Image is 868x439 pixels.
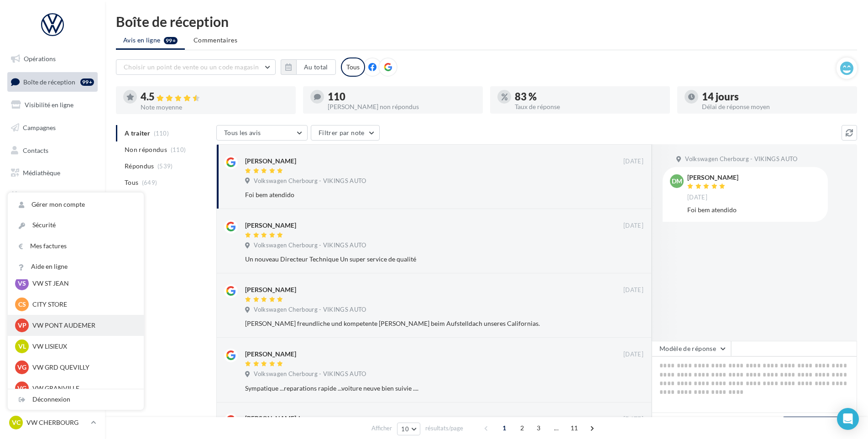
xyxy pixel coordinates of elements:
[687,205,821,214] div: Foi bem atendido
[702,104,850,110] div: Délai de réponse moyen
[401,425,409,433] span: 10
[216,125,308,141] button: Tous les avis
[32,321,133,330] p: VW PONT AUDEMER
[8,389,144,410] div: Déconnexion
[623,350,643,359] span: [DATE]
[672,177,682,186] span: DM
[837,408,859,430] div: Open Intercom Messenger
[254,370,366,378] span: Volkswagen Cherbourg - VIKINGS AUTO
[254,177,366,185] span: Volkswagen Cherbourg - VIKINGS AUTO
[328,92,476,102] div: 110
[171,146,186,153] span: (110)
[5,163,99,183] a: Médiathèque
[311,125,380,141] button: Filtrer par note
[32,300,133,309] p: CITY STORE
[141,92,288,102] div: 4.5
[623,286,643,294] span: [DATE]
[5,95,99,115] a: Visibilité en ligne
[125,162,154,171] span: Répondus
[32,279,133,288] p: VW ST JEAN
[18,279,26,288] span: VS
[613,253,643,266] button: Ignorer
[254,241,366,250] span: Volkswagen Cherbourg - VIKINGS AUTO
[702,92,850,102] div: 14 jours
[5,141,99,160] a: Contacts
[245,157,296,166] div: [PERSON_NAME]
[224,129,261,136] span: Tous les avis
[685,155,797,163] span: Volkswagen Cherbourg - VIKINGS AUTO
[5,239,99,266] a: Campagnes DataOnDemand
[18,321,26,330] span: VP
[515,92,663,102] div: 83 %
[623,157,643,166] span: [DATE]
[245,255,584,264] div: Un nouveau Directeur Technique Un super service de qualité
[17,363,26,372] span: VG
[5,209,99,236] a: PLV et print personnalisable
[157,162,173,170] span: (539)
[687,193,707,202] span: [DATE]
[116,59,276,75] button: Choisir un point de vente ou un code magasin
[613,382,643,395] button: Ignorer
[567,421,582,435] span: 11
[531,421,546,435] span: 3
[5,49,99,68] a: Opérations
[25,101,73,109] span: Visibilité en ligne
[8,236,144,256] a: Mes factures
[623,415,643,423] span: [DATE]
[125,145,167,154] span: Non répondus
[497,421,512,435] span: 1
[124,63,259,71] span: Choisir un point de vente ou un code magasin
[515,421,529,435] span: 2
[245,319,584,328] div: [PERSON_NAME] freundliche und kompetente [PERSON_NAME] beim Aufstelldach unseres Californias.
[328,104,476,110] div: [PERSON_NAME] non répondus
[142,179,157,186] span: (649)
[549,421,564,435] span: ...
[5,186,99,205] a: Calendrier
[23,169,60,177] span: Médiathèque
[425,424,463,433] span: résultats/page
[245,414,312,423] div: [PERSON_NAME]-horn
[281,59,336,75] button: Au total
[32,384,133,393] p: VW GRANVILLE
[125,178,138,187] span: Tous
[245,285,296,294] div: [PERSON_NAME]
[141,104,288,110] div: Note moyenne
[26,418,87,427] p: VW CHERBOURG
[245,384,584,393] div: Sympatique ...reparations rapide ...voiture neuve bien suivie ....
[18,342,26,351] span: VL
[613,188,643,201] button: Ignorer
[23,78,75,85] span: Boîte de réception
[5,118,99,137] a: Campagnes
[8,194,144,215] a: Gérer mon compte
[245,190,584,199] div: Foi bem atendido
[7,414,98,431] a: VC VW CHERBOURG
[8,256,144,277] a: Aide en ligne
[193,36,237,45] span: Commentaires
[23,124,56,131] span: Campagnes
[254,306,366,314] span: Volkswagen Cherbourg - VIKINGS AUTO
[32,342,133,351] p: VW LISIEUX
[341,57,365,77] div: Tous
[23,146,48,154] span: Contacts
[371,424,392,433] span: Afficher
[12,418,21,427] span: VC
[613,317,643,330] button: Ignorer
[24,55,56,63] span: Opérations
[5,72,99,92] a: Boîte de réception99+
[17,384,26,393] span: VG
[245,350,296,359] div: [PERSON_NAME]
[32,363,133,372] p: VW GRD QUEVILLY
[245,221,296,230] div: [PERSON_NAME]
[687,174,738,181] div: [PERSON_NAME]
[397,423,420,435] button: 10
[23,192,53,199] span: Calendrier
[18,300,26,309] span: CS
[652,341,731,356] button: Modèle de réponse
[515,104,663,110] div: Taux de réponse
[8,215,144,235] a: Sécurité
[116,15,857,28] div: Boîte de réception
[623,222,643,230] span: [DATE]
[80,78,94,86] div: 99+
[296,59,336,75] button: Au total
